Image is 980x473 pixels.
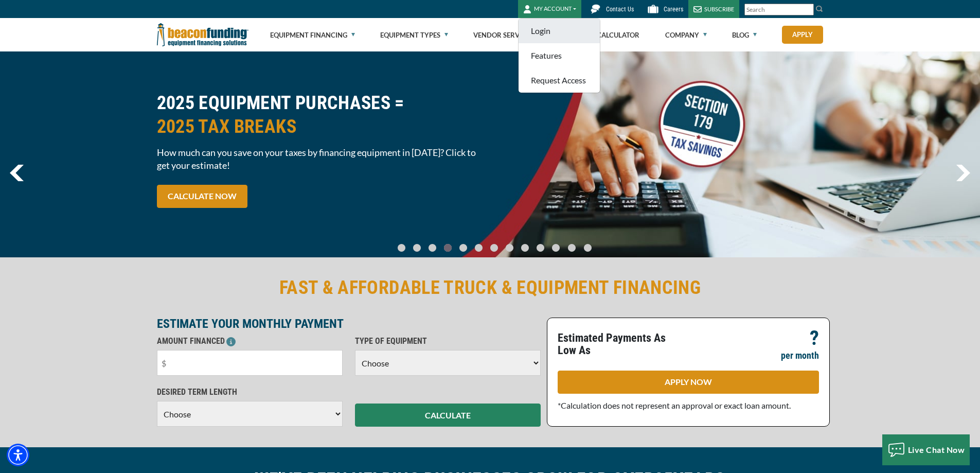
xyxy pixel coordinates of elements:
a: Equipment Types [380,19,448,51]
a: Go To Slide 0 [395,243,407,252]
img: Search [815,5,824,13]
a: Login - open in a new tab [519,19,600,43]
a: Equipment Financing [270,19,355,51]
span: Live Chat Now [908,445,965,454]
p: per month [781,349,819,362]
a: Go To Slide 5 [472,243,485,252]
a: previous [10,165,24,181]
a: Go To Slide 6 [488,243,500,252]
div: Accessibility Menu [7,444,29,466]
p: Estimated Payments As Low As [558,332,682,357]
span: 2025 TAX BREAKS [157,115,484,138]
a: Go To Slide 9 [534,243,546,252]
span: *Calculation does not represent an approval or exact loan amount. [558,400,791,410]
a: CALCULATE NOW [157,185,247,208]
h2: 2025 EQUIPMENT PURCHASES = [157,91,484,138]
a: Apply [782,26,823,44]
p: TYPE OF EQUIPMENT [355,335,541,347]
a: Features [519,43,600,68]
a: APPLY NOW [558,371,819,394]
span: Contact Us [606,6,634,13]
a: Request Access [519,68,600,93]
a: Go To Slide 11 [565,243,578,252]
p: DESIRED TERM LENGTH [157,386,343,398]
a: Go To Slide 12 [581,243,594,252]
img: Beacon Funding Corporation logo [157,18,248,51]
input: $ [157,350,343,376]
a: Go To Slide 3 [441,243,454,252]
a: Go To Slide 10 [549,243,562,252]
a: Go To Slide 2 [426,243,438,252]
p: AMOUNT FINANCED [157,335,343,347]
img: Right Navigator [956,165,970,181]
a: Company [665,19,707,51]
a: Go To Slide 7 [503,243,515,252]
button: Live Chat Now [882,434,970,465]
a: Clear search text [803,6,811,14]
button: CALCULATE [355,404,541,427]
h2: FAST & AFFORDABLE TRUCK & EQUIPMENT FINANCING [157,276,824,300]
a: next [956,165,970,181]
img: Left Navigator [10,165,24,181]
a: Vendor Services [473,19,541,51]
p: ESTIMATE YOUR MONTHLY PAYMENT [157,318,541,330]
p: ? [810,332,819,344]
input: Search [744,4,814,15]
a: Blog [732,19,757,51]
a: Go To Slide 4 [457,243,469,252]
span: Careers [664,6,683,13]
a: Go To Slide 8 [519,243,531,252]
a: Go To Slide 1 [411,243,423,252]
a: Finance Calculator [566,19,639,51]
span: How much can you save on your taxes by financing equipment in [DATE]? Click to get your estimate! [157,146,484,172]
